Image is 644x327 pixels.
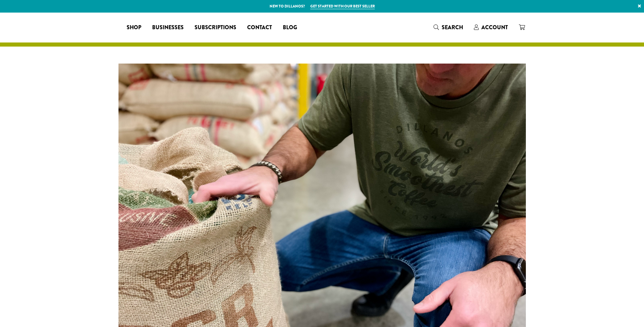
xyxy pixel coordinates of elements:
[442,23,463,31] span: Search
[247,23,272,32] span: Contact
[428,22,468,33] a: Search
[152,23,184,32] span: Businesses
[481,23,508,31] span: Account
[283,23,297,32] span: Blog
[121,22,147,33] a: Shop
[310,3,375,9] a: Get started with our best seller
[195,23,236,32] span: Subscriptions
[127,23,141,32] span: Shop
